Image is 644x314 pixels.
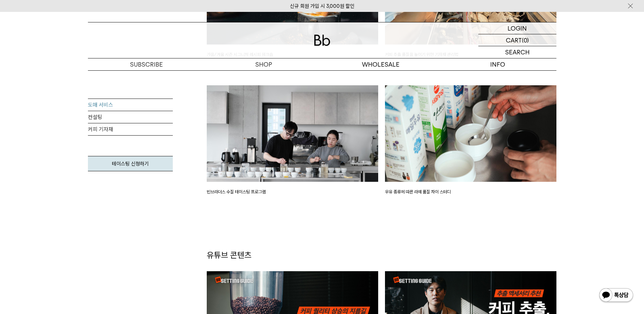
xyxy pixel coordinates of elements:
[207,85,378,182] img: 빈브라더스 수질 테이스팅 프로그램 이미지
[88,99,173,111] a: 도매 서비스
[290,3,354,9] a: 신규 회원 가입 시 3,000원 할인
[478,22,556,34] a: LOGIN
[314,35,330,46] img: 로고
[385,85,556,182] img: 우유 종류에 따른 라떼 품질 차이 스터디 이미지
[88,123,173,136] a: 커피 기자재
[203,249,560,261] div: 유튜브 콘텐츠
[88,111,173,123] a: 컨설팅
[505,46,530,58] p: SEARCH
[439,58,556,70] p: INFO
[207,189,378,195] p: 빈브라더스 수질 테이스팅 프로그램
[88,156,173,171] a: 테이스팅 신청하기
[322,58,439,70] p: WHOLESALE
[506,34,522,46] p: CART
[88,58,205,70] a: SUBSCRIBE
[522,34,529,46] p: (0)
[599,287,634,304] img: 카카오톡 채널 1:1 채팅 버튼
[478,34,556,46] a: CART (0)
[205,58,322,70] a: SHOP
[508,22,527,34] p: LOGIN
[385,189,556,195] p: 우유 종류에 따른 라떼 품질 차이 스터디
